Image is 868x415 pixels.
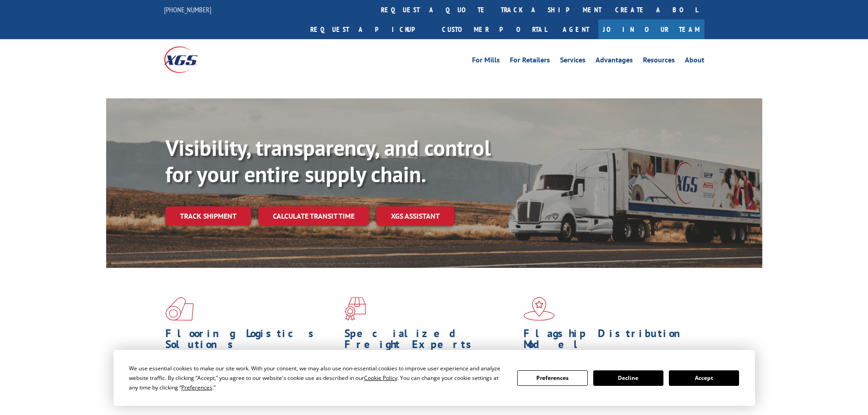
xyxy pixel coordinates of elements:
[510,56,550,67] a: For Retailers
[598,20,704,39] a: Join Our Team
[524,297,555,321] img: xgs-icon-flagship-distribution-model-red
[165,297,194,321] img: xgs-icon-total-supply-chain-intelligence-red
[596,56,633,67] a: Advantages
[165,206,251,225] a: Track shipment
[643,56,675,67] a: Resources
[344,297,366,321] img: xgs-icon-focused-on-flooring-red
[258,206,369,226] a: Calculate transit time
[435,20,554,39] a: Customer Portal
[113,350,755,406] div: Cookie Consent Prompt
[344,328,517,354] h1: Specialized Freight Experts
[593,370,663,386] button: Decline
[364,374,397,382] span: Cookie Policy
[129,364,506,392] div: We use essential cookies to make our site work. With your consent, we may also use non-essential ...
[303,20,435,39] a: Request a pickup
[524,328,696,354] h1: Flagship Distribution Model
[165,328,338,354] h1: Flooring Logistics Solutions
[376,206,454,226] a: XGS ASSISTANT
[560,56,586,67] a: Services
[472,56,500,67] a: For Mills
[554,20,598,39] a: Agent
[685,56,704,67] a: About
[165,133,491,188] b: Visibility, transparency, and control for your entire supply chain.
[517,370,587,386] button: Preferences
[181,384,212,391] span: Preferences
[164,5,211,14] a: [PHONE_NUMBER]
[669,370,739,386] button: Accept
